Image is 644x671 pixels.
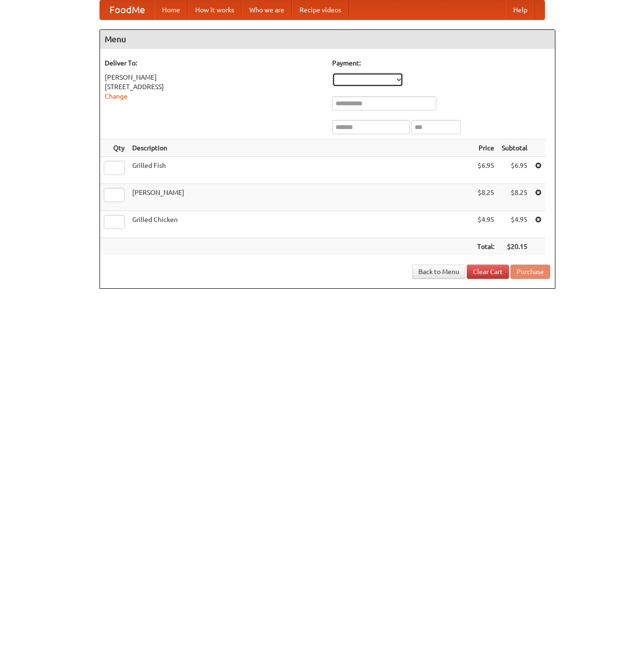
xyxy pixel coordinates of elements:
a: Recipe videos [292,0,349,19]
th: Description [128,139,473,157]
h4: Menu [100,30,555,49]
td: Grilled Fish [128,157,473,184]
h5: Payment: [332,58,550,68]
button: Purchase [510,265,550,279]
td: Grilled Chicken [128,211,473,238]
td: $4.95 [498,211,531,238]
a: Help [506,0,535,19]
a: FoodMe [100,0,154,19]
th: Qty [100,139,128,157]
td: $6.95 [473,157,498,184]
h5: Deliver To: [105,58,323,68]
a: Change [105,92,127,100]
a: How it works [188,0,242,19]
a: Who we are [242,0,292,19]
div: [STREET_ADDRESS] [105,82,323,92]
td: [PERSON_NAME] [128,184,473,211]
th: Subtotal [498,139,531,157]
th: Price [473,139,498,157]
td: $8.25 [498,184,531,211]
td: $6.95 [498,157,531,184]
td: $8.25 [473,184,498,211]
div: [PERSON_NAME] [105,73,323,82]
a: Clear Cart [467,265,509,279]
th: $20.15 [498,238,531,256]
a: Back to Menu [412,265,465,279]
th: Total: [473,238,498,256]
a: Home [154,0,188,19]
td: $4.95 [473,211,498,238]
